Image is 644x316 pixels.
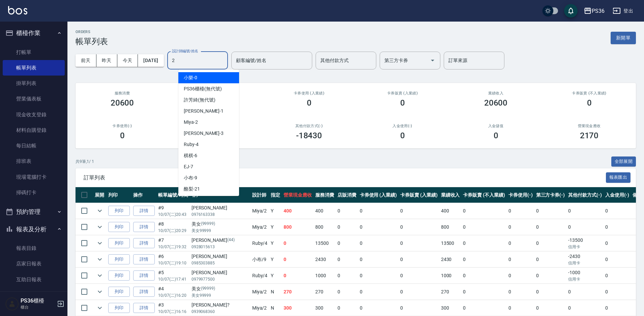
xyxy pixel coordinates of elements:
td: Miya /2 [251,284,269,300]
span: 訂單列表 [84,174,606,181]
a: 材料自購登錄 [3,122,65,138]
td: 0 [282,252,314,267]
button: 預約管理 [3,203,65,221]
td: 2430 [314,252,336,267]
td: 400 [314,203,336,219]
td: 0 [461,203,506,219]
td: -1000 [566,268,604,284]
h2: 業績收入 [457,91,534,95]
a: 新開單 [611,34,636,41]
td: -2430 [566,252,604,267]
p: 櫃台 [21,304,55,310]
p: 0976163338 [192,211,249,218]
h2: 卡券販賣 (不入業績) [551,91,628,95]
p: (44) [227,237,235,244]
a: 詳情 [133,270,155,281]
td: Miya /2 [251,203,269,219]
td: 400 [439,203,462,219]
p: 10/07 (二) 20:29 [158,228,188,234]
button: 列印 [108,238,130,249]
td: 1000 [314,268,336,284]
td: Y [269,235,282,251]
button: save [564,4,578,18]
td: 800 [282,219,314,235]
td: 0 [507,268,534,284]
h2: 入金使用(-) [364,124,441,128]
h2: 營業現金應收 [551,124,628,128]
a: 打帳單 [3,45,65,60]
td: 0 [336,300,358,316]
td: 0 [336,219,358,235]
td: 0 [604,252,631,267]
button: 列印 [108,222,130,232]
th: 卡券販賣 (入業績) [399,187,439,203]
td: 0 [507,219,534,235]
td: 0 [461,268,506,284]
td: 0 [604,300,631,316]
a: 排班表 [3,153,65,169]
th: 第三方卡券(-) [534,187,567,203]
button: 報表及分析 [3,221,65,238]
td: 0 [399,284,439,300]
div: [PERSON_NAME]? [192,301,249,309]
td: 0 [566,203,604,219]
a: 詳情 [133,287,155,297]
button: expand row [95,254,105,264]
a: 現場電腦打卡 [3,169,65,185]
th: 展開 [93,187,107,203]
td: 0 [534,219,567,235]
td: 400 [282,203,314,219]
span: [PERSON_NAME] -1 [184,108,224,115]
button: expand row [95,238,105,248]
h2: 其他付款方式(-) [270,124,348,128]
p: 0928015613 [192,244,249,250]
h3: 服務消費 [84,91,161,95]
td: 0 [604,284,631,300]
td: 0 [604,268,631,284]
th: 列印 [107,187,131,203]
td: 13500 [314,235,336,251]
td: 0 [604,203,631,219]
td: 0 [358,268,399,284]
td: 0 [399,235,439,251]
h3: 0 [120,131,125,140]
button: 登出 [610,5,636,17]
td: 小布 /9 [251,252,269,267]
button: PS36 [581,4,607,18]
div: [PERSON_NAME] [192,269,249,276]
th: 指定 [269,187,282,203]
td: 0 [399,252,439,267]
td: Y [269,268,282,284]
a: 互助日報表 [3,272,65,287]
button: 列印 [108,206,130,216]
a: 互助排行榜 [3,287,65,303]
h3: 20600 [484,98,508,108]
p: 10/07 (二) 16:16 [158,309,188,315]
p: 0985303885 [192,260,249,266]
label: 設計師編號/姓名 [172,49,198,54]
a: 詳情 [133,254,155,265]
p: 信用卡 [568,276,602,282]
td: 800 [314,219,336,235]
a: 掛單列表 [3,76,65,91]
td: 270 [314,284,336,300]
th: 業績收入 [439,187,462,203]
span: EJ -7 [184,163,193,170]
th: 服務消費 [314,187,336,203]
td: 0 [336,284,358,300]
td: Ruby /4 [251,235,269,251]
p: 信用卡 [568,244,602,250]
td: 0 [507,203,534,219]
td: 0 [461,219,506,235]
td: 0 [566,219,604,235]
td: Miya /2 [251,219,269,235]
th: 設計師 [251,187,269,203]
span: Ruby -4 [184,141,199,148]
td: 13500 [439,235,462,251]
td: N [269,300,282,316]
a: 詳情 [133,238,155,249]
td: 0 [461,252,506,267]
a: 每日結帳 [3,138,65,153]
a: 詳情 [133,303,155,313]
p: 美女99999 [192,228,249,234]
